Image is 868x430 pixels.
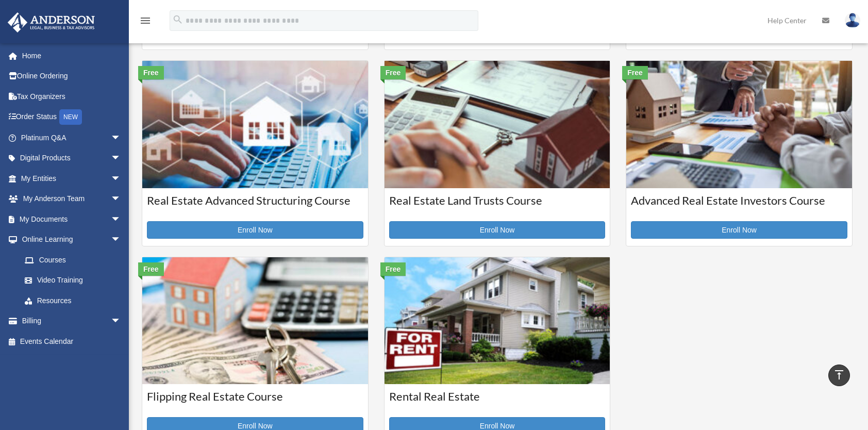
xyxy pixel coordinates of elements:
[14,270,137,291] a: Video Training
[111,168,131,189] span: arrow_drop_down
[845,13,860,28] img: User Pic
[147,193,363,219] h3: Real Estate Advanced Structuring Course
[7,148,137,169] a: Digital Productsarrow_drop_down
[7,189,137,209] a: My Anderson Teamarrow_drop_down
[111,229,131,251] span: arrow_drop_down
[111,189,131,210] span: arrow_drop_down
[7,127,137,148] a: Platinum Q&Aarrow_drop_down
[380,66,406,79] div: Free
[7,331,137,352] a: Events Calendar
[138,66,164,79] div: Free
[138,262,164,276] div: Free
[147,389,363,415] h3: Flipping Real Estate Course
[631,221,847,239] a: Enroll Now
[14,250,131,270] a: Courses
[139,14,152,27] i: menu
[380,262,406,276] div: Free
[389,221,606,239] a: Enroll Now
[59,109,82,125] div: NEW
[111,209,131,230] span: arrow_drop_down
[5,12,98,32] img: Anderson Advisors Platinum Portal
[631,193,847,219] h3: Advanced Real Estate Investors Course
[147,221,363,239] a: Enroll Now
[828,365,850,386] a: vertical_align_top
[111,127,131,148] span: arrow_drop_down
[172,14,183,25] i: search
[7,107,137,128] a: Order StatusNEW
[111,148,131,169] span: arrow_drop_down
[7,45,137,66] a: Home
[7,209,137,229] a: My Documentsarrow_drop_down
[833,369,845,381] i: vertical_align_top
[389,389,606,415] h3: Rental Real Estate
[7,168,137,189] a: My Entitiesarrow_drop_down
[389,193,606,219] h3: Real Estate Land Trusts Course
[111,311,131,332] span: arrow_drop_down
[139,18,152,27] a: menu
[7,229,137,250] a: Online Learningarrow_drop_down
[7,66,137,87] a: Online Ordering
[7,311,137,332] a: Billingarrow_drop_down
[7,86,137,107] a: Tax Organizers
[622,66,648,79] div: Free
[14,290,137,311] a: Resources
